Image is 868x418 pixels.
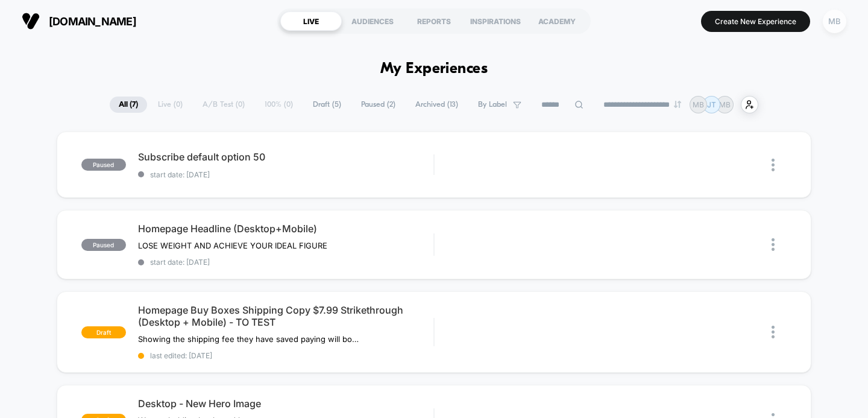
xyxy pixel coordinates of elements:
[81,326,126,338] span: draft
[478,100,507,109] span: By Label
[81,159,126,171] span: paused
[138,397,434,410] span: Desktop - New Hero Image
[138,258,434,267] span: start date: [DATE]
[352,97,404,113] span: Paused ( 2 )
[18,11,140,31] button: [DOMAIN_NAME]
[22,12,40,30] img: Visually logo
[138,223,434,235] span: Homepage Headline (Desktop+Mobile)
[110,97,147,113] span: All ( 7 )
[304,97,350,113] span: Draft ( 5 )
[403,11,465,31] div: REPORTS
[772,159,775,171] img: close
[465,11,526,31] div: INSPIRATIONS
[138,170,434,179] span: start date: [DATE]
[819,9,850,34] button: MB
[342,11,403,31] div: AUDIENCES
[772,238,775,251] img: close
[81,239,126,251] span: paused
[49,15,136,28] span: [DOMAIN_NAME]
[719,100,731,109] p: MB
[693,100,704,109] p: MB
[526,11,588,31] div: ACADEMY
[823,10,846,33] div: MB
[772,326,775,338] img: close
[707,100,716,109] p: JT
[138,151,434,163] span: Subscribe default option 50
[380,60,488,78] h1: My Experiences
[138,304,434,328] span: Homepage Buy Boxes Shipping Copy $7.99 Strikethrough (Desktop + Mobile) - TO TEST
[138,241,327,250] span: LOSE WEIGHT AND ACHIEVE YOUR IDEAL FIGURE
[280,11,342,31] div: LIVE
[138,351,434,360] span: last edited: [DATE]
[138,334,362,344] span: Showing the shipping fee they have saved paying will boost RPS
[406,97,467,113] span: Archived ( 13 )
[674,101,681,108] img: end
[701,11,810,32] button: Create New Experience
